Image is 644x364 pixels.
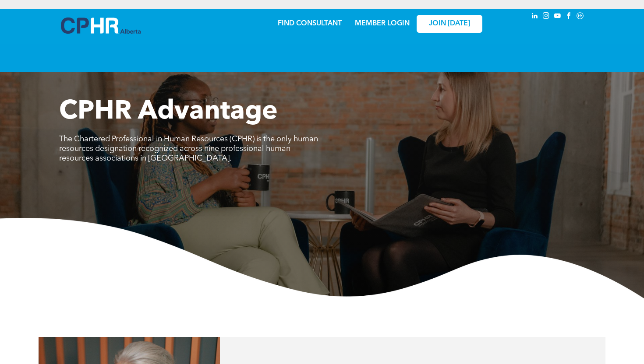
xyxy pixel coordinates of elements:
[59,135,318,162] span: The Chartered Professional in Human Resources (CPHR) is the only human resources designation reco...
[278,20,342,27] a: FIND CONSULTANT
[429,20,470,28] span: JOIN [DATE]
[564,11,573,23] a: facebook
[575,11,585,23] a: Social network
[417,15,482,33] a: JOIN [DATE]
[59,99,278,125] span: CPHR Advantage
[355,20,410,27] a: MEMBER LOGIN
[552,11,562,23] a: youtube
[61,17,141,34] img: A blue and white logo for cp alberta
[541,11,551,23] a: instagram
[530,11,539,23] a: linkedin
